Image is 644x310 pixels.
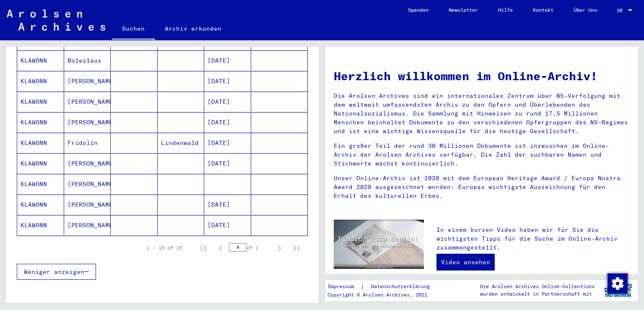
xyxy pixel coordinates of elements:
[204,112,251,132] mat-cell: [DATE]
[147,244,182,252] div: 1 – 15 of 15
[17,174,64,194] mat-cell: KLAWONN
[436,226,629,252] p: In einem kurzen Video haben wir für Sie die wichtigsten Tipps für die Suche im Online-Archiv zusa...
[204,215,251,235] mat-cell: [DATE]
[17,194,64,215] mat-cell: KLAWONN
[271,239,288,256] button: Next page
[212,239,229,256] button: Previous page
[334,220,424,269] img: video.jpg
[64,194,111,215] mat-cell: [PERSON_NAME]
[204,71,251,91] mat-cell: [DATE]
[204,153,251,173] mat-cell: [DATE]
[608,273,628,294] img: Zustimmung ändern
[112,18,155,40] a: Suchen
[204,133,251,153] mat-cell: [DATE]
[480,290,595,298] p: wurden entwickelt in Partnerschaft mit
[204,50,251,71] mat-cell: [DATE]
[24,268,84,276] span: Weniger anzeigen
[288,239,304,256] button: Last page
[155,18,231,39] a: Archiv erkunden
[334,142,629,168] p: Ein großer Teil der rund 30 Millionen Dokumente ist inzwischen im Online-Archiv der Arolsen Archi...
[64,71,111,91] mat-cell: [PERSON_NAME]
[17,215,64,235] mat-cell: KLAWONN
[17,133,64,153] mat-cell: KLAWONN
[64,215,111,235] mat-cell: [PERSON_NAME]
[195,239,212,256] button: First page
[64,153,111,173] mat-cell: [PERSON_NAME]
[229,244,271,252] div: of 1
[480,283,595,290] p: Die Arolsen Archives Online-Collections
[17,153,64,173] mat-cell: KLAWONN
[617,8,626,13] span: DE
[327,282,440,291] div: |
[334,92,629,136] p: Die Arolsen Archives sind ein internationales Zentrum über NS-Verfolgung mit dem weltweit umfasse...
[158,133,205,153] mat-cell: Lindenwald
[327,291,440,299] p: Copyright © Arolsen Archives, 2021
[602,280,634,301] img: yv_logo.png
[64,112,111,132] mat-cell: [PERSON_NAME]
[17,71,64,91] mat-cell: KLAWONN
[64,133,111,153] mat-cell: Fridolin
[327,282,361,291] a: Impressum
[64,174,111,194] mat-cell: [PERSON_NAME]
[204,194,251,215] mat-cell: [DATE]
[64,50,111,71] mat-cell: Boleslaus
[204,92,251,112] mat-cell: [DATE]
[17,112,64,132] mat-cell: KLAWONN
[436,254,495,271] a: Video ansehen
[64,92,111,112] mat-cell: [PERSON_NAME]
[17,92,64,112] mat-cell: KLAWONN
[17,264,96,280] button: Weniger anzeigen
[17,50,64,71] mat-cell: KLAWONN
[364,282,440,291] a: Datenschutzerklärung
[7,10,105,31] img: Arolsen_neg.svg
[334,174,629,200] p: Unser Online-Archiv ist 2020 mit dem European Heritage Award / Europa Nostra Award 2020 ausgezeic...
[334,67,629,85] h1: Herzlich willkommen im Online-Archiv!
